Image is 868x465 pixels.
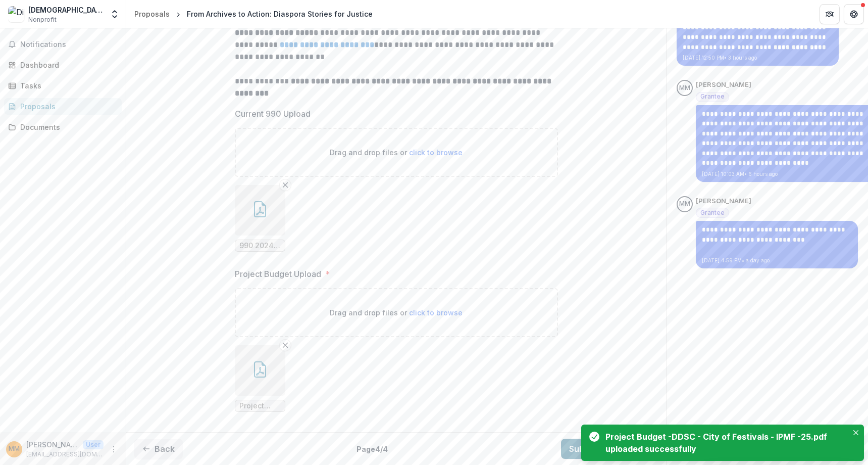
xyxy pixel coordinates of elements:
span: 990 2024 DDSC.pdf [239,242,281,250]
div: Monica Montgomery [9,446,20,452]
button: Partners [820,4,840,24]
p: [PERSON_NAME] [696,196,751,206]
p: Project Budget Upload [235,268,321,280]
div: Monica Montgomery [679,85,690,91]
img: DiosporaDNA Story Center [8,6,24,22]
a: Proposals [130,7,174,21]
span: Grantee [700,93,725,100]
p: [PERSON_NAME] [26,439,79,450]
a: Proposals [4,98,122,115]
div: Project Budget -DDSC - City of Festivals - IPMF -25.pdf uploaded successfully [605,431,844,455]
button: Get Help [844,4,864,24]
button: Remove File [279,179,291,191]
span: click to browse [409,308,463,317]
p: [DATE] 12:50 PM • 3 hours ago [683,54,833,62]
button: Notifications [4,36,122,53]
button: Back [134,439,183,459]
div: Monica Montgomery [679,201,690,207]
p: [EMAIL_ADDRESS][DOMAIN_NAME] [26,450,104,459]
button: Remove File [279,339,291,351]
span: Project Budget -DDSC - City of Festivals - IPMF -25.pdf [239,402,281,410]
nav: breadcrumb [130,7,377,21]
span: Grantee [700,209,725,216]
p: Drag and drop files or [330,307,463,318]
a: Dashboard [4,57,122,73]
div: Documents [20,122,114,132]
div: Remove File990 2024 DDSC.pdf [235,185,285,252]
p: Current 990 Upload [235,108,311,120]
button: Submit Response [561,439,658,459]
button: More [108,443,120,455]
span: Nonprofit [28,15,57,24]
button: Close [850,427,862,439]
button: Open entity switcher [108,4,122,24]
div: Proposals [134,9,170,19]
span: click to browse [409,148,463,157]
p: [PERSON_NAME] [696,80,751,90]
a: Tasks [4,77,122,94]
div: Dashboard [20,60,114,70]
span: Notifications [20,40,118,49]
p: User [83,440,104,449]
div: Remove FileProject Budget -DDSC - City of Festivals - IPMF -25.pdf [235,345,285,412]
div: From Archives to Action: Diaspora Stories for Justice [187,9,373,19]
div: Proposals [20,101,114,112]
div: [DEMOGRAPHIC_DATA] Story Center [28,5,104,15]
a: Documents [4,119,122,135]
div: Notifications-bottom-right [577,421,868,465]
p: [DATE] 4:59 PM • a day ago [702,257,852,264]
p: Drag and drop files or [330,147,463,158]
p: Page 4 / 4 [356,444,388,454]
div: Tasks [20,80,114,91]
